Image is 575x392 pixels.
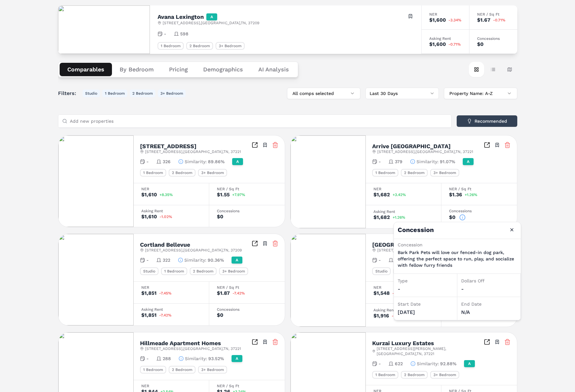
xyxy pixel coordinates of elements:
[141,209,201,213] div: Asking Rent
[186,42,213,50] div: 2 Bedroom
[394,222,521,239] h4: Concession
[449,192,462,197] div: $1.36
[440,158,455,165] span: 91.07%
[140,143,196,149] h2: [STREET_ADDRESS]
[401,169,428,177] div: 2 Bedroom
[140,340,221,346] h2: Hillmeade Apartment Homes
[178,257,224,263] button: Similarity:90.36%
[398,309,453,316] div: [DATE]
[377,248,474,253] span: [STREET_ADDRESS] , [GEOGRAPHIC_DATA] , TN , 37209
[372,169,398,177] div: 1 Bedroom
[195,63,251,76] button: Demographics
[398,285,453,293] div: -
[444,88,517,99] button: Property Name: A-Z
[252,142,258,148] a: Inspect Comparables
[477,12,510,16] div: NER / Sq Ft
[377,346,484,356] span: [STREET_ADDRESS][PERSON_NAME] , [GEOGRAPHIC_DATA] , TN , 37221
[429,42,446,47] div: $1,600
[449,209,509,213] div: Concessions
[429,12,461,16] div: NER
[392,291,405,295] span: -2.39%
[141,384,201,388] div: NER
[232,158,243,165] div: A
[58,90,80,97] span: Filters:
[141,187,201,191] div: NER
[140,366,166,374] div: 1 Bedroom
[164,31,166,37] span: -
[463,158,474,165] div: A
[287,88,360,99] button: All comps selected
[393,215,405,219] span: +1.26%
[83,90,100,97] button: Studio
[179,355,224,362] button: Similarity:93.52%
[398,249,517,268] p: Bark Park Pets will love our fenced-in dog park, offering the perfect space to run, play, and soc...
[449,187,509,191] div: NER / Sq Ft
[429,37,461,40] div: Asking Rent
[140,242,190,248] h2: Cortland Bellevue
[146,355,149,362] span: -
[140,169,166,177] div: 1 Bedroom
[395,158,402,165] span: 379
[184,257,206,263] span: Similarity :
[217,286,277,289] div: NER / Sq Ft
[461,285,517,293] div: -
[161,267,187,275] div: 1 Bedroom
[457,115,517,127] button: Recommended
[232,291,245,295] span: -7.42%
[252,339,258,345] a: Inspect Comparables
[398,242,517,248] div: Concession
[141,308,201,311] div: Asking Rent
[379,360,381,367] span: -
[461,278,517,284] div: Dollars Off
[217,291,230,296] div: $1.87
[102,90,127,97] button: 1 Bedroom
[448,18,461,22] span: -3.34%
[430,169,459,177] div: 3+ Bedroom
[379,158,381,165] span: -
[410,360,456,367] button: Similarity:92.88%
[461,309,517,316] div: N/A
[372,371,398,379] div: 1 Bedroom
[159,313,172,317] span: -7.42%
[373,291,390,296] div: $1,548
[217,209,277,213] div: Concessions
[140,267,158,275] div: Studio
[373,210,433,214] div: Asking Rent
[393,193,406,197] span: +3.42%
[217,384,277,388] div: NER / Sq Ft
[190,267,217,275] div: 2 Bedroom
[373,286,433,289] div: NER
[401,371,428,379] div: 2 Bedroom
[163,20,259,25] span: [STREET_ADDRESS] , [GEOGRAPHIC_DATA] , TN , 37209
[178,158,225,165] button: Similarity:89.86%
[410,158,455,165] button: Similarity:91.07%
[217,187,277,191] div: NER / Sq Ft
[232,355,242,362] div: A
[392,314,404,318] span: -1.49%
[112,63,161,76] button: By Bedroom
[395,360,403,367] span: 622
[141,192,157,197] div: $1,610
[373,308,433,312] div: Asking Rent
[217,214,223,219] div: $0
[208,257,224,263] span: 90.36%
[373,313,389,318] div: $1,916
[372,242,467,248] h2: [GEOGRAPHIC_DATA] Apartments
[448,42,461,46] span: -0.71%
[251,63,297,76] button: AI Analysis
[393,267,419,275] div: 1 Bedroom
[163,257,170,263] span: 322
[159,215,172,219] span: -1.02%
[145,346,241,351] span: [STREET_ADDRESS] , [GEOGRAPHIC_DATA] , TN , 37221
[159,193,173,197] span: +8.35%
[372,143,451,149] h2: Arrive [GEOGRAPHIC_DATA]
[417,158,439,165] span: Similarity :
[372,340,434,346] h2: Kurzai Luxury Estates
[208,355,224,362] span: 93.52%
[484,339,490,345] a: Inspect Comparables
[398,301,453,307] div: Start Date
[185,355,207,362] span: Similarity :
[373,187,433,191] div: NER
[219,267,248,275] div: 3+ Bedroom
[373,215,390,220] div: $1,682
